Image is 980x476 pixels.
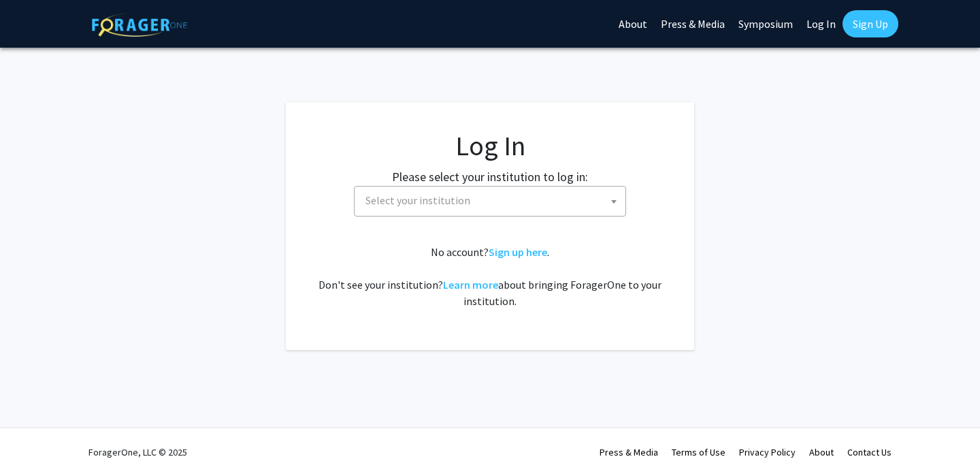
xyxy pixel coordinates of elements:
a: Press & Media [600,446,658,458]
h1: Log In [313,129,667,162]
div: No account? . Don't see your institution? about bringing ForagerOne to your institution. [313,244,667,309]
img: ForagerOne Logo [92,13,187,37]
label: Please select your institution to log in: [392,168,588,186]
a: Learn more about bringing ForagerOne to your institution [443,278,498,291]
a: Privacy Policy [739,446,796,458]
div: ForagerOne, LLC © 2025 [88,428,187,476]
span: Select your institution [360,187,625,215]
span: Select your institution [365,193,470,207]
a: Sign up here [489,245,547,259]
a: Contact Us [847,446,892,458]
span: Select your institution [354,186,626,217]
a: Sign Up [843,10,898,37]
a: About [809,446,834,458]
a: Terms of Use [672,446,725,458]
